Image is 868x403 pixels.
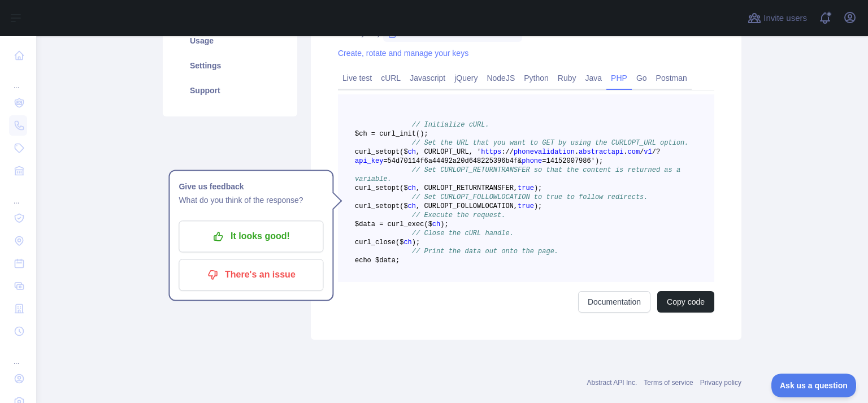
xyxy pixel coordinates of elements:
span: // Initialize cURL. [412,121,489,129]
button: Copy code [657,291,714,313]
span: // Set CURLOPT_RETURNTRANSFER so that the content is returned as a variable. [355,166,684,183]
a: Support [176,78,284,103]
span: ch [432,220,440,228]
span: ; [424,130,428,138]
span: =54d70114f6a44492a20d648225396b4f& [383,157,522,165]
span: // Close the cURL handle. [412,229,514,237]
span: . [623,148,627,156]
span: Invite users [763,12,807,25]
span: ) [412,239,416,246]
h1: Give us feedback [179,180,323,193]
span: ; [444,220,448,228]
span: // Set the URL that you want to GET by using the CURLOPT_URL option. [412,139,689,147]
span: curl [355,239,371,246]
span: abstractapi [579,148,623,156]
span: ? [656,148,660,156]
button: It looks good! [179,220,323,252]
a: cURL [376,69,405,87]
a: Python [519,69,553,87]
p: There's an issue [187,265,315,284]
a: Javascript [405,69,450,87]
a: Live test [338,69,376,87]
span: _exec($ [403,220,432,228]
span: ch [408,202,416,210]
span: https [481,148,501,156]
span: ; [599,157,603,165]
span: // Execute the request. [412,211,506,219]
p: What do you think of the response? [179,193,323,207]
button: There's an issue [179,259,323,291]
div: ... [9,183,27,206]
span: . [575,148,579,156]
a: Java [581,69,607,87]
span: ) [534,202,538,210]
a: Settings [176,53,284,78]
a: Go [632,69,652,87]
span: : [501,148,505,156]
a: Terms of service [644,379,693,387]
span: _close($ [371,239,404,246]
span: / [640,148,644,156]
span: _setopt($ [371,184,408,192]
span: $data = curl [355,220,403,228]
a: NodeJS [482,69,519,87]
span: curl [355,148,371,156]
span: / [505,148,509,156]
span: com [628,148,640,156]
div: ... [9,344,27,366]
span: curl [355,184,371,192]
span: , CURLOPT_URL, ' [416,148,481,156]
span: echo $data; [355,257,400,265]
span: =14152007986') [542,157,599,165]
span: ; [416,239,420,246]
span: ; [538,184,542,192]
span: ) [534,184,538,192]
a: Privacy policy [700,379,741,387]
a: Ruby [553,69,581,87]
span: ch [408,148,416,156]
span: v1 [644,148,652,156]
span: , CURLOPT_RETURNTRANSFER, [416,184,518,192]
span: ; [538,202,542,210]
span: phonevalidation [514,148,575,156]
a: Create, rotate and manage your keys [338,49,468,58]
span: // Set CURLOPT_FOLLOWLOCATION to true to follow redirects. [412,193,648,201]
a: Usage [176,28,284,53]
div: ... [9,68,27,90]
a: PHP [606,69,632,87]
span: curl [355,202,371,210]
a: Documentation [578,291,650,313]
span: / [510,148,514,156]
iframe: Toggle Customer Support [771,374,857,397]
span: $ch = curl [355,130,396,138]
span: api_key [355,157,383,165]
span: true [518,202,534,210]
a: jQuery [450,69,482,87]
span: / [652,148,656,156]
span: ch [403,239,411,246]
span: true [518,184,534,192]
span: ) [440,220,444,228]
a: Postman [652,69,692,87]
span: _init() [396,130,424,138]
span: _setopt($ [371,148,408,156]
span: ch [408,184,416,192]
a: Abstract API Inc. [587,379,637,387]
span: _setopt($ [371,202,408,210]
span: // Print the data out onto the page. [412,248,558,255]
span: , CURLOPT_FOLLOWLOCATION, [416,202,518,210]
p: It looks good! [187,227,315,246]
button: Invite users [745,9,809,27]
span: phone [522,157,542,165]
